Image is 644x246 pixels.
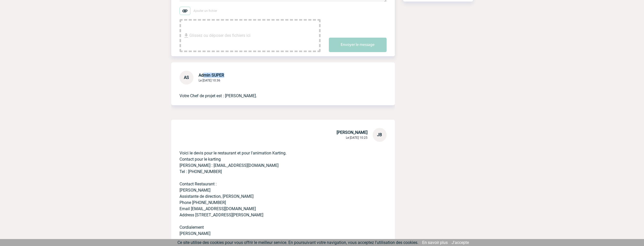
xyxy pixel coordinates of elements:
a: J'accepte [452,240,469,245]
span: Le [DATE] 10:36 [199,79,220,82]
span: Ce site utilise des cookies pour vous offrir le meilleur service. En poursuivant votre navigation... [177,240,418,245]
span: JB [377,132,382,137]
button: Envoyer le message [329,38,387,52]
span: AS [184,75,189,80]
p: Votre Chef de projet est : [PERSON_NAME]. [180,85,372,99]
span: Ajouter un fichier [193,9,217,13]
span: [PERSON_NAME] [337,130,368,135]
img: file_download.svg [183,32,189,39]
span: Le [DATE] 10:25 [346,136,368,140]
a: En savoir plus [422,240,448,245]
span: Glissez ou déposer des fichiers ici [189,23,250,48]
span: Admin SUPER [199,73,224,78]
